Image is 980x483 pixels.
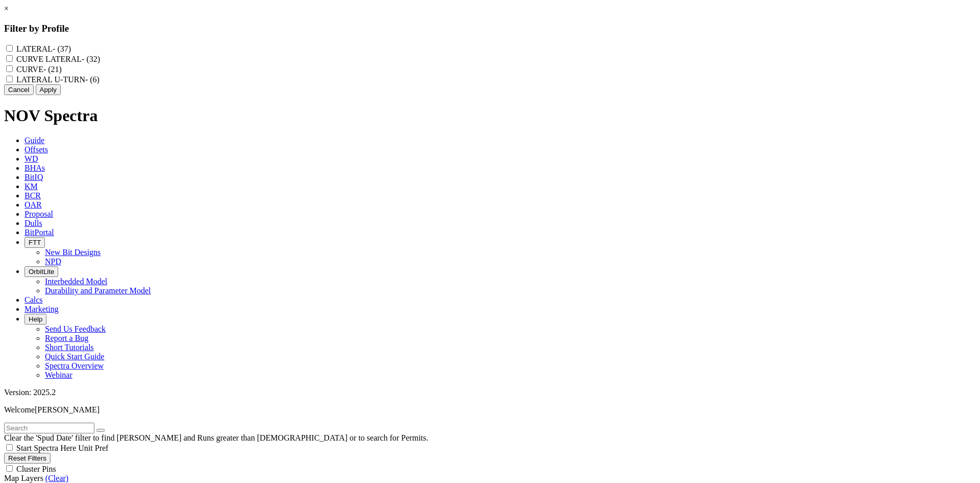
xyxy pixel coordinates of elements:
a: Short Tutorials [45,343,94,352]
a: Durability and Parameter Model [45,286,151,295]
span: BitIQ [24,173,43,181]
label: LATERAL U-TURN [16,75,100,84]
h1: NOV Spectra [4,106,976,125]
label: CURVE LATERAL [16,55,100,63]
span: FTT [29,239,41,246]
span: - (21) [43,65,62,74]
span: Proposal [24,210,53,218]
a: Send Us Feedback [45,325,106,333]
button: Reset Filters [4,453,51,464]
a: Webinar [45,371,72,379]
span: Help [29,315,42,323]
span: Offsets [24,145,48,154]
a: NPD [45,257,61,266]
span: Clear the 'Spud Date' filter to find [PERSON_NAME] and Runs greater than [DEMOGRAPHIC_DATA] or to... [4,433,428,442]
a: Spectra Overview [45,361,104,370]
span: Unit Pref [78,444,108,452]
label: CURVE [16,65,62,74]
input: Search [4,423,94,433]
a: Quick Start Guide [45,352,104,361]
span: Marketing [24,305,59,313]
span: Calcs [24,295,43,304]
p: Welcome [4,405,976,415]
span: KM [24,182,38,191]
label: LATERAL [16,44,71,53]
span: [PERSON_NAME] [35,405,100,414]
span: Guide [24,136,44,145]
span: OrbitLite [29,268,54,275]
button: Cancel [4,84,34,95]
span: Map Layers [4,474,43,482]
a: (Clear) [45,474,68,482]
a: New Bit Designs [45,248,101,257]
span: BHAs [24,164,45,172]
button: Apply [36,84,61,95]
span: - (6) [85,75,100,84]
span: BCR [24,191,41,200]
span: - (32) [82,55,100,63]
a: × [4,4,9,13]
a: Interbedded Model [45,277,107,286]
span: Start Spectra Here [16,444,76,452]
h3: Filter by Profile [4,23,976,34]
span: WD [24,154,38,163]
a: Report a Bug [45,334,88,342]
span: - (37) [53,44,71,53]
span: Cluster Pins [16,465,56,473]
div: Version: 2025.2 [4,388,976,397]
span: BitPortal [24,228,54,237]
span: Dulls [24,219,42,227]
span: OAR [24,200,42,209]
